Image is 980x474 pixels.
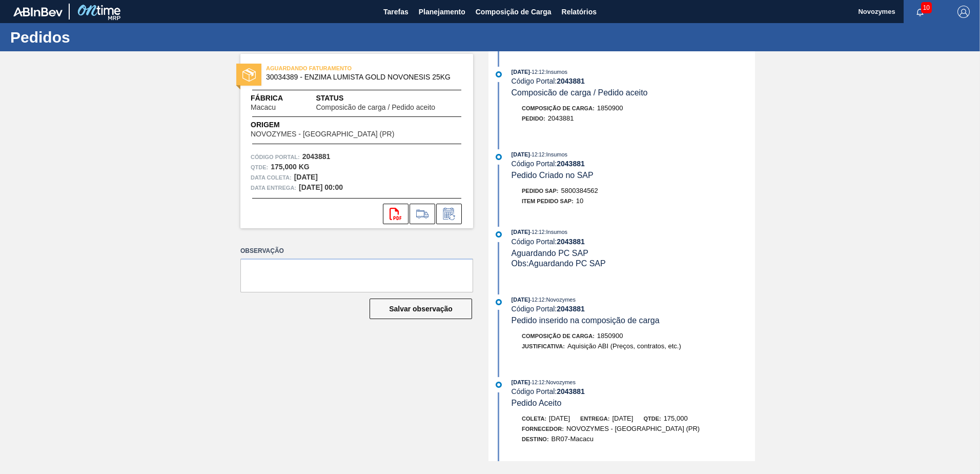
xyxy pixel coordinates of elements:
[643,416,661,422] span: Qtde:
[544,379,576,385] span: : Novozymes
[512,151,530,157] span: [DATE]
[664,414,688,422] span: 175,000
[904,5,936,19] button: Notificações
[512,305,755,313] div: Código Portal:
[496,154,502,160] img: atual
[240,244,473,259] label: Observação
[612,414,633,422] span: [DATE]
[512,171,594,180] span: Pedido Criado no SAP
[530,380,544,385] span: - 12:12
[530,152,544,157] span: - 12:12
[410,204,435,224] div: Ir para Composição de Carga
[544,69,567,75] span: : Insumos
[557,387,585,396] strong: 2043881
[544,151,567,157] span: : Insumos
[530,229,544,235] span: - 12:12
[251,120,423,130] span: Origem
[562,6,597,18] span: Relatórios
[522,115,545,122] span: Pedido :
[512,249,588,258] span: Aguardando PC SAP
[597,332,623,340] span: 1850900
[512,77,755,85] div: Código Portal:
[512,88,648,97] span: Composicão de carga / Pedido aceito
[383,6,409,18] span: Tarefas
[476,6,552,18] span: Composição de Carga
[512,387,755,396] div: Código Portal:
[921,2,932,13] span: 10
[522,198,574,204] span: Item pedido SAP:
[522,436,549,442] span: Destino:
[544,297,576,303] span: : Novozymes
[370,299,472,319] button: Salvar observação
[522,188,559,194] span: Pedido SAP:
[251,93,308,104] span: Fábrica
[512,69,530,75] span: [DATE]
[294,173,318,181] strong: [DATE]
[557,305,585,313] strong: 2043881
[496,231,502,238] img: atual
[251,104,276,111] span: Macacu
[251,162,268,172] span: Qtde :
[557,160,585,168] strong: 2043881
[530,69,544,75] span: - 12:12
[496,382,502,388] img: atual
[383,204,409,224] div: Abrir arquivo PDF
[251,130,394,138] span: NOVOZYMES - [GEOGRAPHIC_DATA] (PR)
[299,183,343,191] strong: [DATE] 00:00
[251,172,292,183] span: Data coleta:
[576,197,583,205] span: 10
[242,68,256,82] img: status
[512,229,530,235] span: [DATE]
[419,6,465,18] span: Planejamento
[522,426,564,432] span: Fornecedor:
[496,71,502,77] img: atual
[522,343,565,349] span: Justificativa:
[566,425,700,432] span: NOVOZYMES - [GEOGRAPHIC_DATA] (PR)
[512,259,606,268] span: Obs: Aguardando PC SAP
[512,238,755,246] div: Código Portal:
[10,31,192,43] h1: Pedidos
[522,333,595,339] span: Composição de Carga :
[597,104,623,112] span: 1850900
[548,114,574,122] span: 2043881
[557,77,585,85] strong: 2043881
[512,160,755,168] div: Código Portal:
[512,379,530,385] span: [DATE]
[957,6,970,18] img: Logout
[530,297,544,303] span: - 12:12
[544,229,567,235] span: : Insumos
[316,104,435,111] span: Composicão de carga / Pedido aceito
[552,435,594,443] span: BR07-Macacu
[512,297,530,303] span: [DATE]
[316,93,463,104] span: Status
[436,204,462,224] div: Informar alteração no pedido
[13,7,63,16] img: TNhmsLtSVTkK8tSr43FrP2fwEKptu5GPRR3wAAAABJRU5ErkJggg==
[561,187,598,194] span: 5800384562
[512,399,562,407] span: Pedido Aceito
[302,152,331,161] strong: 2043881
[512,316,660,325] span: Pedido inserido na composição de carga
[522,105,595,111] span: Composição de Carga :
[251,183,296,193] span: Data entrega:
[266,73,452,81] span: 30034389 - ENZIMA LUMISTA GOLD NOVONESIS 25KG
[522,416,546,422] span: Coleta:
[266,63,410,73] span: AGUARDANDO FATURAMENTO
[557,238,585,246] strong: 2043881
[549,414,570,422] span: [DATE]
[271,163,310,171] strong: 175,000 KG
[580,416,609,422] span: Entrega:
[567,342,681,350] span: Aquisição ABI (Preços, contratos, etc.)
[251,152,300,162] span: Código Portal:
[496,299,502,305] img: atual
